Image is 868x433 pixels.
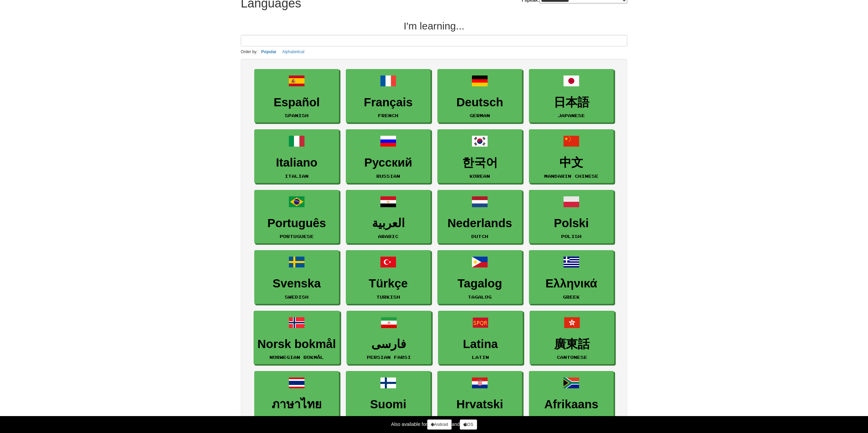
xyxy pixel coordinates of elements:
a: EspañolSpanish [254,69,339,123]
h3: 廣東話 [533,338,611,351]
small: Cantonese [557,355,587,360]
small: Swedish [285,295,309,299]
a: FrançaisFrench [346,69,431,123]
h3: Русский [350,156,427,169]
h3: Suomi [350,398,427,411]
small: Greek [563,295,580,299]
a: ภาษาไทยThai [254,371,339,425]
a: AfrikaansAfrikaans [529,371,614,425]
a: 廣東話Cantonese [530,311,614,365]
a: TürkçeTurkish [346,250,431,304]
a: TagalogTagalog [437,250,522,304]
button: Popular [259,48,279,56]
a: РусскийRussian [346,129,431,183]
small: Portuguese [280,234,314,239]
small: Italian [285,174,309,178]
small: Latin [472,355,489,360]
h3: Deutsch [441,96,518,109]
h3: 日本語 [533,96,610,109]
h3: Tagalog [441,277,518,290]
h3: Português [258,217,335,230]
small: Russian [376,174,400,178]
small: Croatian [466,415,493,420]
a: HrvatskiCroatian [437,371,522,425]
a: SvenskaSwedish [254,250,339,304]
h3: العربية [350,217,427,230]
a: 中文Mandarin Chinese [529,129,614,183]
h3: 中文 [533,156,610,169]
small: Spanish [285,113,309,118]
small: Finnish [376,415,400,420]
button: Alphabetical [280,48,306,56]
h3: Svenska [258,277,335,290]
h3: Hrvatski [441,398,518,411]
small: Japanese [558,113,585,118]
h3: Latina [442,338,519,351]
small: Norwegian Bokmål [270,355,324,360]
small: Mandarin Chinese [544,174,598,178]
small: Thai [290,415,303,420]
h3: 한국어 [441,156,518,169]
small: Order by: [241,49,258,54]
h3: Español [258,96,335,109]
small: Tagalog [468,295,492,299]
small: Korean [470,174,490,178]
small: Afrikaans [556,415,587,420]
h3: Türkçe [350,277,427,290]
a: NederlandsDutch [437,190,522,244]
a: العربيةArabic [346,190,431,244]
h3: Italiano [258,156,335,169]
small: Polish [561,234,581,239]
a: فارسیPersian Farsi [347,311,431,365]
small: Turkish [376,295,400,299]
small: German [470,113,490,118]
h3: Ελληνικά [533,277,610,290]
a: SuomiFinnish [346,371,431,425]
small: Dutch [471,234,488,239]
h3: Polski [533,217,610,230]
h3: فارسی [350,338,428,351]
a: PolskiPolish [529,190,614,244]
small: French [378,113,398,118]
h3: Afrikaans [533,398,610,411]
a: iOS [460,419,477,430]
a: DeutschGerman [437,69,522,123]
a: Android [427,419,452,430]
a: LatinaLatin [438,311,523,365]
h3: Norsk bokmål [257,338,336,351]
small: Persian Farsi [367,355,411,360]
h3: Nederlands [441,217,518,230]
a: PortuguêsPortuguese [254,190,339,244]
a: ΕλληνικάGreek [529,250,614,304]
h2: I'm learning... [241,20,627,31]
a: 한국어Korean [437,129,522,183]
a: ItalianoItalian [254,129,339,183]
a: Norsk bokmålNorwegian Bokmål [254,311,339,365]
a: 日本語Japanese [529,69,614,123]
small: Arabic [378,234,398,239]
h3: ภาษาไทย [258,398,335,411]
h3: Français [350,96,427,109]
